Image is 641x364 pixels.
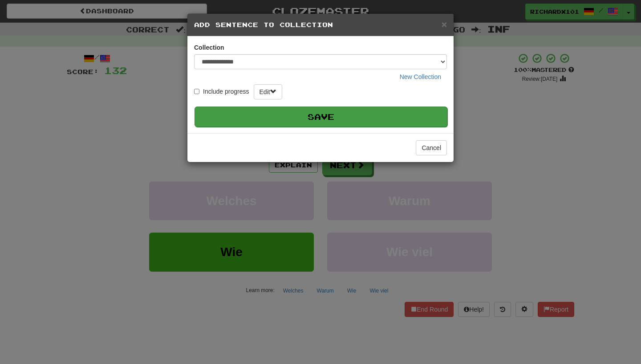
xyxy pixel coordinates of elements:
[416,140,447,155] button: Cancel
[194,87,249,96] label: Include progress
[194,20,447,29] h5: Add Sentence to Collection
[194,43,224,52] label: Collection
[194,89,199,94] input: Include progress
[254,84,282,99] button: Edit
[394,69,447,84] button: New Collection
[442,19,447,29] span: ×
[195,107,447,127] button: Save
[442,20,447,29] button: Close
